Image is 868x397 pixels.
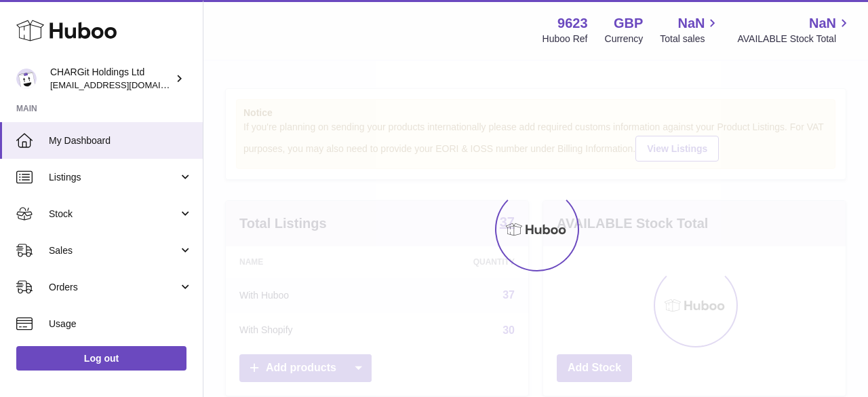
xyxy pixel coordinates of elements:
span: My Dashboard [49,134,193,147]
span: Orders [49,281,178,294]
span: NaN [677,14,705,33]
span: Usage [49,318,193,330]
strong: 9623 [557,14,588,33]
div: Currency [605,33,644,45]
span: AVAILABLE Stock Total [737,33,852,45]
span: Sales [49,244,178,257]
span: [EMAIL_ADDRESS][DOMAIN_NAME] [50,79,199,90]
div: CHARGit Holdings Ltd [50,66,172,92]
div: Huboo Ref [542,33,588,45]
img: internalAdmin-9623@internal.huboo.com [16,69,37,89]
span: Listings [49,171,178,184]
a: NaN Total sales [660,14,720,45]
span: Stock [49,208,178,221]
span: NaN [809,14,836,33]
span: Total sales [660,33,720,45]
a: Log out [16,346,186,371]
strong: GBP [614,14,643,33]
a: NaN AVAILABLE Stock Total [737,14,852,45]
